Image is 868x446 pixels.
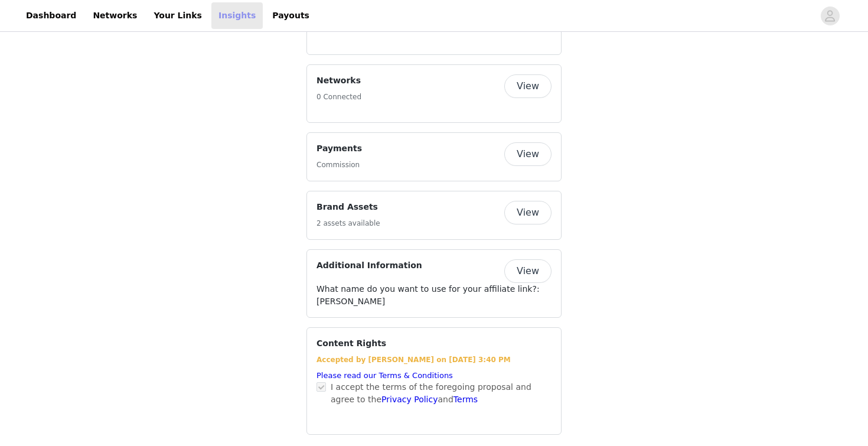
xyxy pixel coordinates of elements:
button: View [504,74,552,98]
h4: Brand Assets [316,201,380,213]
a: Networks [86,2,144,29]
button: View [504,201,552,224]
h4: Content Rights [316,337,386,350]
div: Brand Assets [306,191,562,240]
a: Your Links [146,2,209,29]
div: Payments [306,132,562,181]
a: Terms [453,395,478,404]
a: Insights [211,2,263,29]
div: Content Rights [306,327,562,435]
h4: Payments [316,142,362,155]
p: I accept the terms of the foregoing proposal and agree to the and [331,381,552,406]
div: Accepted by [PERSON_NAME] on [DATE] 3:40 PM [316,354,552,365]
a: Payouts [265,2,316,29]
div: Networks [306,64,562,123]
span: What name do you want to use for your affiliate link?: [PERSON_NAME] [316,284,540,306]
h4: Additional Information [316,259,422,272]
h5: 0 Connected [316,92,361,102]
h5: Commission [316,159,362,170]
h4: Networks [316,74,361,87]
a: Dashboard [19,2,83,29]
a: Please read our Terms & Conditions [316,371,453,380]
a: Privacy Policy [381,395,438,404]
button: View [504,259,552,283]
button: View [504,142,552,166]
div: avatar [824,6,836,25]
div: Additional Information [306,249,562,318]
h5: 2 assets available [316,218,380,229]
